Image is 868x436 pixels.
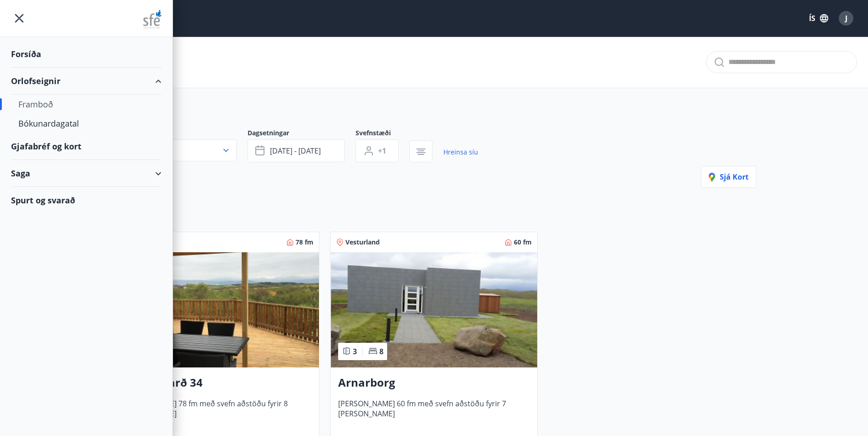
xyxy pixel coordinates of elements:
span: [PERSON_NAME] 60 fm með svefn aðstöðu fyrir 7 [PERSON_NAME] [338,399,530,429]
span: Vesturland [345,238,380,247]
span: Svæði [112,128,248,139]
div: Orlofseignir [11,68,162,95]
div: Framboð [18,95,154,114]
span: [PERSON_NAME] 78 fm með svefn aðstöðu fyrir 8 [PERSON_NAME] [120,399,312,429]
h3: Arnarborg [338,375,530,391]
span: +1 [378,146,386,156]
img: Paella dish [331,252,537,367]
span: 3 [353,346,357,356]
button: Sjá kort [701,166,756,188]
button: J [835,7,857,29]
img: union_logo [143,10,162,28]
div: Forsíða [11,41,162,68]
button: [DATE] - [DATE] [248,139,345,162]
span: Svefnstæði [356,128,410,139]
button: menu [11,10,27,27]
span: J [845,13,847,23]
h3: Svignaskarð 34 [120,375,312,391]
span: Dagsetningar [248,128,356,139]
button: ÍS [804,10,833,27]
span: 60 fm [514,238,532,247]
a: Hreinsa síu [443,142,478,162]
span: [DATE] - [DATE] [270,146,321,156]
span: 8 [379,346,383,356]
span: Sjá kort [709,172,749,182]
img: Paella dish [113,252,319,367]
div: Spurt og svarað [11,187,162,213]
div: Saga [11,160,162,187]
div: Gjafabréf og kort [11,133,162,160]
span: 78 fm [296,238,313,247]
div: Bókunardagatal [18,114,154,133]
button: Allt [112,139,237,161]
button: +1 [356,139,399,162]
